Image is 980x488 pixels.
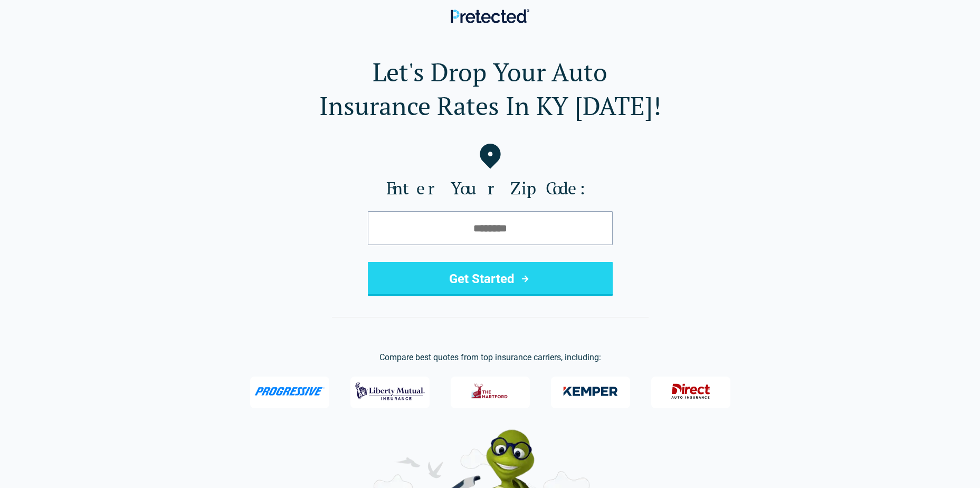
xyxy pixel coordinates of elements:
[451,9,529,23] img: Pretected
[556,378,625,405] img: Kemper
[254,387,325,396] img: Progressive
[464,378,516,405] img: The Hartford
[355,378,425,405] img: Liberty Mutual
[17,177,963,199] label: Enter Your Zip Code:
[368,262,613,296] button: Get Started
[17,55,963,123] h1: Let's Drop Your Auto Insurance Rates In KY [DATE]!
[17,351,963,364] p: Compare best quotes from top insurance carriers, including:
[665,378,717,405] img: Direct General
